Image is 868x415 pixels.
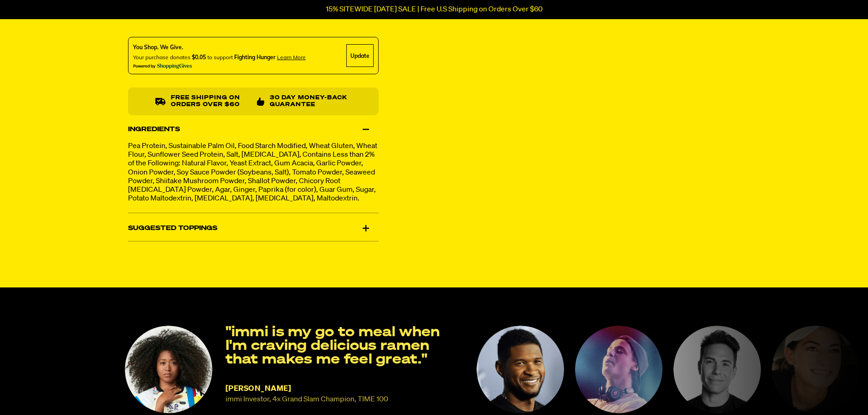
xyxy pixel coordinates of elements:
[270,95,351,108] p: 30 Day Money-Back Guarantee
[226,326,465,367] p: "immi is my go to meal when I'm craving delicious ramen that makes me feel great."
[277,54,306,61] span: Learn more about donating
[125,326,212,413] img: Naomi Osaka
[226,385,292,393] span: [PERSON_NAME]
[133,64,192,70] img: Powered By ShoppingGives
[170,95,249,108] p: Free shipping on orders over $60
[326,5,543,14] p: 15% SITEWIDE [DATE] SALE | Free U.S Shipping on Orders Over $60
[772,326,859,413] img: Sami Udell
[346,45,374,67] div: Update Cause Button
[133,44,306,52] div: You Shop. We Give.
[226,395,388,404] small: immi Investor, 4x Grand Slam Champion, TIME 100
[477,326,564,413] img: Naomi Osaka
[128,215,379,241] div: Suggested Toppings
[207,54,233,61] span: to support
[234,54,276,61] span: Fighting Hunger
[128,117,379,142] div: Ingredients
[575,326,663,413] img: KYGO
[5,373,96,410] iframe: Marketing Popup
[192,54,206,61] span: $0.05
[128,142,379,203] p: Pea Protein, Sustainable Palm Oil, Food Starch Modified, Wheat Gluten, Wheat Flour, Sunflower See...
[133,54,190,61] span: Your purchase donates
[673,326,761,413] img: Apolo Ohno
